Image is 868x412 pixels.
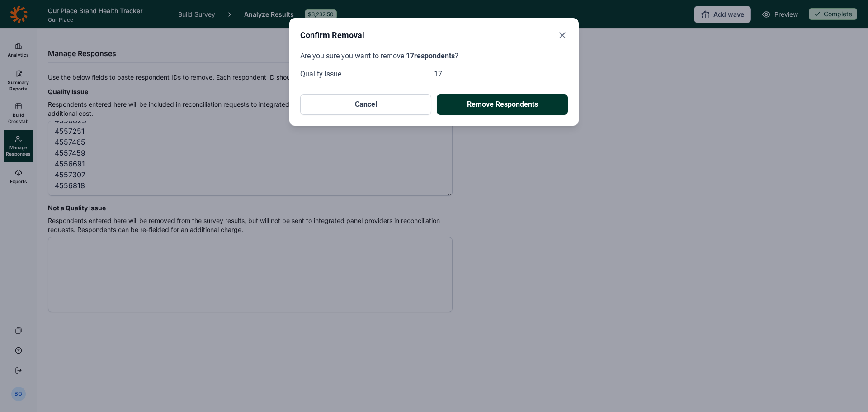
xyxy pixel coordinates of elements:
[300,51,568,62] p: Are you sure you want to remove ?
[406,52,455,60] span: 17 respondents
[300,94,431,115] button: Cancel
[300,29,364,42] h2: Confirm Removal
[437,94,568,115] button: Remove Respondents
[557,29,568,42] button: Close
[300,69,434,80] div: Quality Issue
[434,69,568,80] div: 17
